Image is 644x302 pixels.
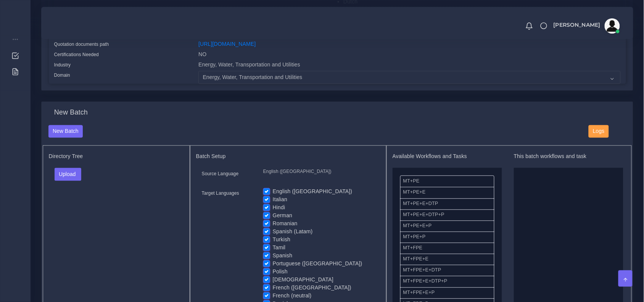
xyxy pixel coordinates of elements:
div: NO [193,50,626,61]
h5: Batch Setup [196,153,380,160]
span: [PERSON_NAME] [554,22,601,27]
label: Italian [273,196,287,204]
button: New Batch [48,125,83,138]
li: MT+FPE+E+P [400,287,495,299]
label: Romanian [273,220,298,228]
li: MT+PE+E+DTP [400,199,495,210]
label: Tamil [273,244,285,252]
label: [DEMOGRAPHIC_DATA] [273,276,333,284]
li: MT+PE+E+DTP+P [400,210,495,221]
img: avatar [605,18,620,34]
li: MT+FPE+E+DTP [400,265,495,276]
label: Polish [273,268,288,276]
label: Certifications Needed [54,51,99,58]
li: MT+PE+E+P [400,221,495,232]
label: Hindi [273,204,285,212]
label: Quotation documents path [54,41,109,48]
h4: New Batch [54,109,88,117]
li: MT+FPE+E+DTP+P [400,276,495,287]
h5: Directory Tree [49,153,184,160]
h5: Available Workflows and Tasks [393,153,502,160]
label: Turkish [273,236,290,244]
label: French (neutral) [273,292,312,300]
li: MT+PE+E [400,187,495,199]
label: Target Languages [202,190,239,197]
label: English ([GEOGRAPHIC_DATA]) [273,188,353,196]
label: Industry [54,61,71,68]
label: German [273,212,292,220]
a: [URL][DOMAIN_NAME] [198,41,256,47]
li: MT+PE [400,176,495,187]
label: Domain [54,72,70,79]
label: French ([GEOGRAPHIC_DATA]) [273,284,351,292]
div: Energy, Water, Transportation and Utilities [193,61,626,71]
button: Upload [55,168,82,181]
label: Spanish (Latam) [273,228,313,236]
li: MT+PE+P [400,232,495,243]
h5: This batch workflows and task [514,153,624,160]
li: MT+FPE [400,243,495,254]
a: [PERSON_NAME]avatar [550,18,623,34]
p: English ([GEOGRAPHIC_DATA]) [263,168,375,176]
label: Portuguese ([GEOGRAPHIC_DATA]) [273,260,362,268]
label: Spanish [273,252,293,260]
span: Logs [593,128,604,134]
li: MT+FPE+E [400,254,495,265]
button: Logs [589,125,609,138]
a: New Batch [48,128,83,134]
label: Source Language [202,171,239,178]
